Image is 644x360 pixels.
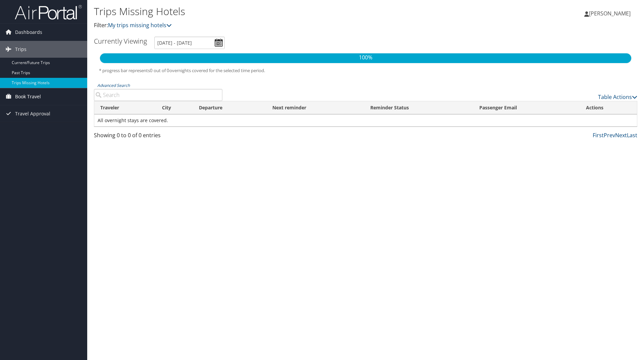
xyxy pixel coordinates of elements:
[266,101,365,114] th: Next reminder
[94,4,456,18] h1: Trips Missing Hotels
[604,132,615,139] a: Prev
[154,37,225,49] input: [DATE] - [DATE]
[94,21,456,30] p: Filter:
[15,105,50,122] span: Travel Approval
[15,24,42,41] span: Dashboards
[156,101,193,114] th: City: activate to sort column ascending
[15,41,26,58] span: Trips
[94,101,156,114] th: Traveler: activate to sort column ascending
[584,3,637,23] a: [PERSON_NAME]
[364,101,473,114] th: Reminder Status
[150,67,169,73] span: 0 out of 0
[593,132,604,139] a: First
[15,88,41,105] span: Book Travel
[94,37,147,46] h3: Currently Viewing
[108,21,172,29] a: My trips missing hotels
[100,53,631,62] p: 100%
[193,101,266,114] th: Departure: activate to sort column descending
[99,67,632,74] h5: * progress bar represents overnights covered for the selected time period.
[580,101,637,114] th: Actions
[94,89,222,101] input: Advanced Search
[97,83,130,88] a: Advanced Search
[94,131,222,143] div: Showing 0 to 0 of 0 entries
[15,4,82,20] img: airportal-logo.png
[627,132,637,139] a: Last
[473,101,580,114] th: Passenger Email: activate to sort column ascending
[589,10,631,17] span: [PERSON_NAME]
[598,93,637,101] a: Table Actions
[94,114,637,126] td: All overnight stays are covered.
[615,132,627,139] a: Next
